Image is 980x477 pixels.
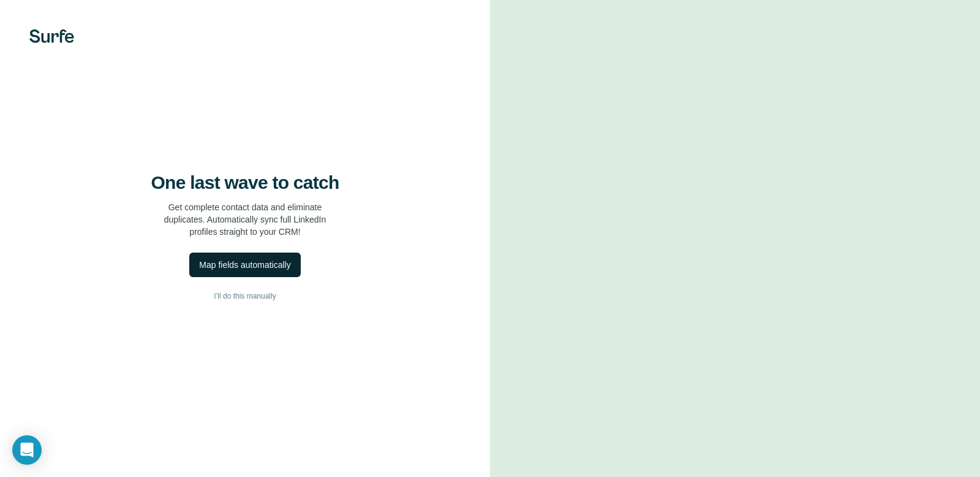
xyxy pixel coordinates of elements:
[189,253,300,277] button: Map fields automatically
[12,435,42,465] div: Open Intercom Messenger
[214,291,276,302] span: I’ll do this manually
[199,259,290,271] div: Map fields automatically
[151,172,339,194] h4: One last wave to catch
[29,29,74,43] img: Surfe's logo
[164,201,326,238] p: Get complete contact data and eliminate duplicates. Automatically sync full LinkedIn profiles str...
[24,287,466,305] button: I’ll do this manually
